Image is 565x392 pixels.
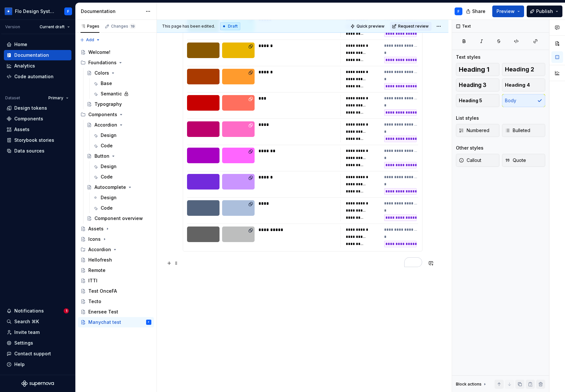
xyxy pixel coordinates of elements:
div: Changes [111,24,136,29]
div: Code [101,142,113,149]
span: Callout [459,157,481,164]
div: Dataset [5,95,20,101]
div: Accordion [78,244,154,255]
div: Design tokens [14,105,47,111]
span: Quote [505,157,526,164]
div: Tecto [88,298,101,305]
div: Autocomplete [94,184,126,190]
div: Design [101,163,117,170]
div: Typography [94,101,122,107]
div: F [458,9,459,14]
button: Heading 5 [456,94,499,107]
button: Preview [492,6,524,17]
a: Autocomplete [84,182,154,192]
button: Add [78,35,102,44]
div: Welcome! [88,49,110,55]
button: Quick preview [348,22,387,31]
div: Documentation [14,52,49,58]
a: Welcome! [78,47,154,57]
a: Hellofresh [78,255,154,265]
div: Remote [88,267,106,274]
a: Code [90,141,154,151]
div: Settings [14,340,33,346]
a: Analytics [4,61,71,71]
div: Enersee Test [88,309,118,315]
div: Foundations [78,57,154,68]
span: Bulleted [505,127,530,134]
div: ITTI [88,277,97,284]
a: Settings [4,338,71,348]
div: Accordion [94,122,117,128]
a: Colors [84,68,154,78]
button: Search ⌘K [4,316,71,327]
a: Component overview [84,213,154,224]
a: Accordion [84,120,154,130]
span: 1 [64,308,69,313]
span: Heading 5 [459,97,482,104]
div: Flo Design System [15,8,56,15]
div: Semantic [101,91,122,97]
div: Invite team [14,329,40,336]
a: Code [90,203,154,213]
button: Bulleted [502,124,546,137]
div: Manychat test [88,319,121,325]
span: Heading 2 [505,66,534,73]
button: Heading 1 [456,63,499,76]
div: F [67,9,69,14]
a: Base [90,78,154,89]
a: Design [90,130,154,141]
span: Add [86,37,94,43]
span: Preview [496,8,515,15]
button: Quote [502,154,546,167]
div: Home [14,41,27,48]
div: Test OnceFA [88,288,117,294]
button: Publish [527,6,562,17]
div: Contact support [14,350,51,357]
a: Invite team [4,327,71,337]
a: Test OnceFA [78,286,154,296]
a: ITTI [78,276,154,286]
a: Tecto [78,296,154,307]
div: Other styles [456,145,483,151]
div: Foundations [88,59,117,66]
a: Data sources [4,146,71,156]
button: Numbered [456,124,499,137]
div: Storybook stories [14,137,54,143]
div: Block actions [456,382,482,387]
div: Design [101,194,117,201]
button: Primary [45,93,71,103]
button: Current draft [37,22,73,31]
a: Code automation [4,71,71,82]
div: Text styles [456,54,481,60]
div: List styles [456,115,479,121]
button: Heading 3 [456,79,499,92]
span: Request review [398,24,429,29]
svg: Supernova Logo [21,380,54,387]
div: Draft [220,22,240,30]
span: Numbered [459,127,489,134]
a: Semantic [90,89,154,99]
a: Assets [4,124,71,135]
div: Data sources [14,148,44,154]
a: Typography [84,99,154,109]
button: Help [4,359,71,370]
a: Design [90,161,154,172]
span: Share [472,8,485,15]
div: Assets [88,226,104,232]
a: Design tokens [4,103,71,113]
button: Callout [456,154,499,167]
img: 049812b6-2877-400d-9dc9-987621144c16.png [5,7,12,15]
button: Heading 2 [502,63,546,76]
a: Documentation [4,50,71,60]
div: Design [101,132,117,139]
div: Components [78,109,154,120]
a: Remote [78,265,154,276]
div: Accordion [88,246,111,253]
a: Design [90,192,154,203]
div: Hellofresh [88,257,112,263]
a: Storybook stories [4,135,71,145]
div: Code [101,205,113,211]
div: Colors [94,70,109,76]
span: Heading 3 [459,82,486,88]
